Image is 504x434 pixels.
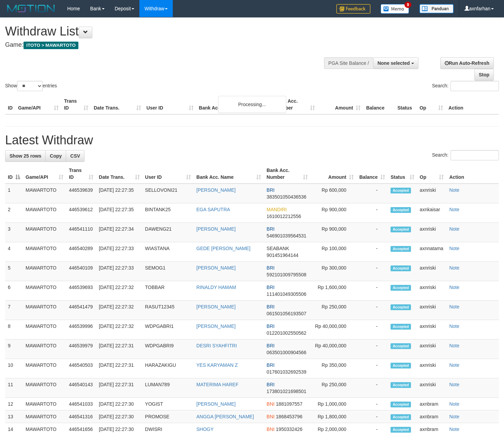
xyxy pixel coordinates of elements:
[266,369,306,375] span: Copy 017601032692539 to clipboard
[395,95,417,114] th: Status
[23,339,66,359] td: MAWARTOTO
[196,285,236,290] a: RINALDY HAMAM
[196,246,250,251] a: GEDE [PERSON_NAME]
[417,164,447,184] th: Op: activate to sort column ascending
[266,304,274,309] span: BRI
[142,301,194,320] td: RASUT12345
[318,95,363,114] th: Amount
[5,3,57,14] img: MOTION_logo.png
[266,414,274,419] span: BNI
[66,320,96,339] td: 446539996
[70,153,80,159] span: CSV
[5,81,57,91] label: Show entries
[5,203,23,223] td: 2
[196,265,235,271] a: [PERSON_NAME]
[417,410,447,423] td: axnbram
[356,301,388,320] td: -
[196,207,230,212] a: EGA SAPUTRA
[142,339,194,359] td: WDPGABRI9
[417,320,447,339] td: axnriski
[391,324,411,330] span: Accepted
[5,359,23,378] td: 10
[96,378,142,398] td: [DATE] 22:27:31
[266,362,274,368] span: BRI
[266,272,306,277] span: Copy 592101009795508 to clipboard
[196,323,235,329] a: [PERSON_NAME]
[391,382,411,388] span: Accepted
[417,339,447,359] td: axnriski
[391,363,411,368] span: Accepted
[50,153,62,159] span: Copy
[5,320,23,339] td: 8
[196,426,214,432] a: SHOGY
[446,164,499,184] th: Action
[272,95,318,114] th: Bank Acc. Number
[196,187,235,193] a: [PERSON_NAME]
[23,320,66,339] td: MAWARTOTO
[266,265,274,271] span: BRI
[417,378,447,398] td: axnriski
[266,401,274,407] span: BNI
[142,320,194,339] td: WDPGABRI1
[417,184,447,203] td: axnriski
[391,414,411,420] span: Accepted
[356,359,388,378] td: -
[310,164,356,184] th: Amount: activate to sort column ascending
[310,184,356,203] td: Rp 600,000
[96,339,142,359] td: [DATE] 22:27:31
[378,60,410,66] span: None selected
[66,410,96,423] td: 446541316
[5,281,23,301] td: 6
[96,359,142,378] td: [DATE] 22:27:31
[266,187,274,193] span: BRI
[66,301,96,320] td: 446541479
[266,252,298,258] span: Copy 901451964144 to clipboard
[417,281,447,301] td: axnriski
[449,226,459,232] a: Note
[417,223,447,242] td: axnriski
[310,378,356,398] td: Rp 250,000
[5,42,329,48] h4: Game:
[356,262,388,281] td: -
[266,389,306,394] span: Copy 173801021698501 to clipboard
[266,207,287,212] span: MANDIRI
[266,343,274,348] span: BRI
[142,398,194,410] td: YOGIST
[417,95,446,114] th: Op
[96,398,142,410] td: [DATE] 22:27:30
[356,398,388,410] td: -
[66,223,96,242] td: 446541110
[449,207,459,212] a: Note
[196,343,237,348] a: DESRI SYAHFITRI
[449,426,459,432] a: Note
[310,301,356,320] td: Rp 250,000
[266,382,274,387] span: BRI
[276,414,303,419] span: Copy 1868453796 to clipboard
[142,242,194,262] td: WIASTANA
[449,323,459,329] a: Note
[310,359,356,378] td: Rp 350,000
[66,262,96,281] td: 446540109
[419,4,454,13] img: panduan.png
[449,304,459,309] a: Note
[276,401,303,407] span: Copy 1881097557 to clipboard
[5,223,23,242] td: 3
[142,184,194,203] td: SELLOVONI21
[23,184,66,203] td: MAWARTOTO
[196,414,254,419] a: ANGGA [PERSON_NAME]
[450,150,499,160] input: Search:
[388,164,417,184] th: Status: activate to sort column ascending
[432,150,499,160] label: Search:
[142,262,194,281] td: SEMOG1
[266,350,306,355] span: Copy 063501000904566 to clipboard
[356,320,388,339] td: -
[449,265,459,271] a: Note
[23,164,66,184] th: Game/API: activate to sort column ascending
[449,246,459,251] a: Note
[391,427,411,433] span: Accepted
[5,184,23,203] td: 1
[310,262,356,281] td: Rp 300,000
[5,164,23,184] th: ID: activate to sort column descending
[23,223,66,242] td: MAWARTOTO
[66,398,96,410] td: 446541033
